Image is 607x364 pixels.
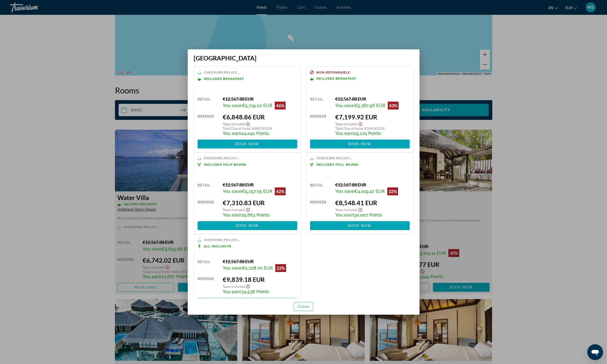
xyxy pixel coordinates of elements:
span: Book now [236,224,259,228]
span: You earn [335,212,354,218]
span: Checking policy... [316,157,353,160]
div: Member [310,199,331,218]
span: Book now [236,142,259,146]
span: You save [335,103,354,108]
div: €7,199.92 EUR [335,113,410,121]
span: Non-refundable [316,71,350,74]
span: Checking policy... [204,71,240,74]
span: Taxes included [335,122,357,126]
button: Show Taxes and Fees disclaimer [245,283,251,289]
span: You save [223,103,242,108]
div: Retail [198,259,219,272]
div: Member [310,113,331,136]
span: You earn [335,131,354,136]
button: Show Taxes and Fees disclaimer [245,206,251,212]
span: You earn [223,289,241,294]
span: 25,274 Points [354,131,381,136]
div: Member [198,276,219,294]
div: €8,548.41 EUR [335,199,410,206]
span: Includes Half Board [204,163,246,166]
button: Book now [198,221,297,230]
span: Includes Breakfast [204,77,244,80]
span: Close [298,305,310,309]
span: Book now [348,142,371,146]
div: : €680.28 EUR [223,126,297,130]
span: 24,042 Points [241,131,269,136]
span: You save [223,189,242,194]
button: Book now [198,140,297,148]
span: Total Due at Hotel [223,126,251,130]
div: €12,567.88 EUR [223,96,297,102]
span: Checking policy... [204,157,240,160]
div: Retail [198,182,219,195]
span: Includes Breakfast [316,77,357,80]
div: €7,310.83 EUR [223,199,297,206]
div: €12,567.88 EUR [335,182,410,187]
span: €5,719.02 EUR [242,103,272,108]
iframe: Button to launch messaging window [587,344,603,360]
div: : €184.60 EUR [335,126,410,130]
button: Close [294,302,313,311]
span: €5,367.96 EUR [354,103,385,108]
span: €2,728.70 EUR [242,265,273,271]
div: €12,567.88 EUR [335,96,410,102]
span: 34,538 Points [241,289,269,294]
span: You save [335,189,354,194]
span: Total Due at Hotel [335,126,363,130]
button: Show Taxes and Fees disclaimer [357,121,363,126]
div: €9,839.18 EUR [223,276,297,283]
div: Retail [310,96,331,109]
div: Retail [198,96,219,109]
span: All Inclusive [204,245,231,248]
div: Retail [310,182,331,195]
span: You earn [223,212,241,218]
div: 42% [275,187,286,195]
span: €5,257.05 EUR [242,189,272,194]
span: Taxes included [223,122,245,126]
button: Book now [310,140,410,148]
div: 43% [388,102,399,109]
h3: [GEOGRAPHIC_DATA] [194,54,414,62]
div: 32% [387,187,398,195]
span: Taxes included [223,284,245,289]
span: You save [223,265,242,271]
span: Checking policy... [204,238,240,241]
span: Includes Full Board [316,163,359,166]
span: Book now [348,224,371,228]
button: Book now [198,298,297,307]
span: 25,663 Points [241,212,269,218]
button: Show Taxes and Fees disclaimer [357,206,363,212]
span: Taxes included [223,208,245,212]
div: 22% [275,264,286,272]
span: 30,007 Points [354,212,382,218]
div: Member [198,199,219,218]
span: Taxes included [335,208,357,212]
button: Show Taxes and Fees disclaimer [245,121,251,126]
button: Book now [310,221,410,230]
span: €4,019.47 EUR [354,189,385,194]
span: You earn [223,131,241,136]
div: €12,567.88 EUR [223,182,297,187]
div: Member [198,113,219,136]
div: €6,848.86 EUR [223,113,297,121]
div: €12,567.88 EUR [223,259,297,264]
div: 46% [275,102,286,109]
